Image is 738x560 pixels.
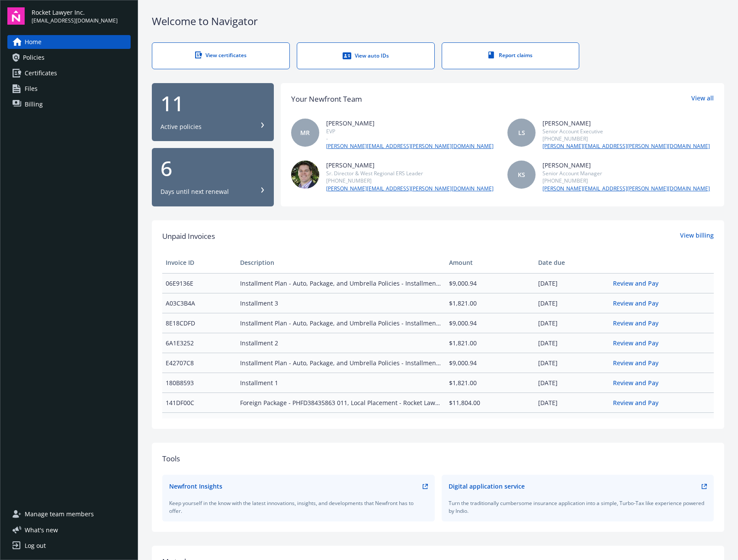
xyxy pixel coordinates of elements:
[7,525,72,534] button: What's new
[7,51,131,64] a: Policies
[240,398,442,407] span: Foreign Package - PHFD38435863 011, Local Placement - Rocket Lawyer UK Limited - Local Placement ...
[446,273,535,293] td: $9,000.94
[542,161,710,170] div: [PERSON_NAME]
[240,358,442,367] span: Installment Plan - Auto, Package, and Umbrella Policies - Installment 1, Installment Plan - Auto,...
[326,128,494,135] div: EVP
[446,353,535,373] td: $9,000.94
[542,135,710,142] div: [PHONE_NUMBER]
[613,418,665,427] a: Review and Pay
[613,359,665,367] a: Review and Pay
[613,279,665,287] a: Review and Pay
[326,177,494,184] div: [PHONE_NUMBER]
[169,499,428,514] div: Keep yourself in the know with the latest innovations, insights, and developments that Newfront h...
[25,82,38,96] span: Files
[7,7,25,25] img: navigator-logo.svg
[613,299,665,307] a: Review and Pay
[449,499,707,514] div: Turn the traditionally cumbersome insurance application into a simple, Turbo-Tax like experience ...
[162,273,237,293] td: 06E9136E
[446,333,535,353] td: $1,821.00
[446,313,535,333] td: $9,000.94
[240,319,442,328] span: Installment Plan - Auto, Package, and Umbrella Policies - Installment 2, Installment Plan - Auto,...
[162,293,237,313] td: A03C3B4A
[542,128,710,135] div: Senior Account Executive
[326,135,494,142] div: -
[25,35,42,49] span: Home
[613,379,665,387] a: Review and Pay
[240,279,442,288] span: Installment Plan - Auto, Package, and Umbrella Policies - Installment 3, Installment Plan - Auto,...
[446,373,535,393] td: $1,821.00
[314,51,417,60] div: View auto IDs
[7,82,131,96] a: Files
[32,8,118,17] span: Rocket Lawyer Inc.
[240,338,442,348] span: Installment 2
[162,313,237,333] td: 8E18CDFD
[542,142,710,150] a: [PERSON_NAME][EMAIL_ADDRESS][PERSON_NAME][DOMAIN_NAME]
[613,319,665,327] a: Review and Pay
[25,507,94,521] span: Manage team members
[240,299,442,308] span: Installment 3
[535,393,609,412] td: [DATE]
[535,252,609,273] th: Date due
[535,412,609,432] td: [DATE]
[542,170,710,177] div: Senior Account Manager
[326,142,494,150] a: [PERSON_NAME][EMAIL_ADDRESS][PERSON_NAME][DOMAIN_NAME]
[152,14,724,29] div: Welcome to Navigator
[535,333,609,353] td: [DATE]
[7,507,131,521] a: Manage team members
[32,7,131,25] button: Rocket Lawyer Inc.[EMAIL_ADDRESS][DOMAIN_NAME]
[518,170,525,179] span: KS
[442,42,580,69] a: Report claims
[162,453,714,464] div: Tools
[535,273,609,293] td: [DATE]
[326,161,494,170] div: [PERSON_NAME]
[326,170,494,177] div: Sr. Director & West Regional ERS Leader
[446,412,535,432] td: $18,006.94
[25,97,43,111] span: Billing
[162,412,237,432] td: 39ED0992
[535,353,609,373] td: [DATE]
[7,66,131,80] a: Certificates
[680,231,714,242] a: View billing
[300,128,310,137] span: MR
[542,185,710,193] a: [PERSON_NAME][EMAIL_ADDRESS][PERSON_NAME][DOMAIN_NAME]
[240,378,442,387] span: Installment 1
[542,119,710,128] div: [PERSON_NAME]
[25,525,58,534] span: What ' s new
[7,35,131,49] a: Home
[25,539,46,553] div: Log out
[162,373,237,393] td: 180B8593
[25,66,57,80] span: Certificates
[291,161,319,189] img: photo
[170,51,272,59] div: View certificates
[160,122,202,131] div: Active policies
[691,93,714,105] a: View all
[152,83,274,142] button: 11Active policies
[162,231,215,242] span: Unpaid Invoices
[152,42,290,69] a: View certificates
[162,353,237,373] td: E42707C8
[152,148,274,206] button: 6Days until next renewal
[32,17,118,25] span: [EMAIL_ADDRESS][DOMAIN_NAME]
[291,93,362,105] div: Your Newfront Team
[446,393,535,412] td: $11,804.00
[446,293,535,313] td: $1,821.00
[613,399,665,407] a: Review and Pay
[162,393,237,412] td: 141DF00C
[613,339,665,347] a: Review and Pay
[240,418,442,427] span: Installment Plan - Auto, Package, and Umbrella Policies - Down payment, Installment Plan - Auto, ...
[518,128,525,137] span: LS
[326,119,494,128] div: [PERSON_NAME]
[535,373,609,393] td: [DATE]
[160,187,229,196] div: Days until next renewal
[237,252,445,273] th: Description
[542,177,710,184] div: [PHONE_NUMBER]
[23,51,45,64] span: Policies
[459,51,562,59] div: Report claims
[160,158,265,179] div: 6
[162,333,237,353] td: 6A1E3252
[7,97,131,111] a: Billing
[535,313,609,333] td: [DATE]
[297,42,435,69] a: View auto IDs
[449,482,525,491] div: Digital application service
[535,293,609,313] td: [DATE]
